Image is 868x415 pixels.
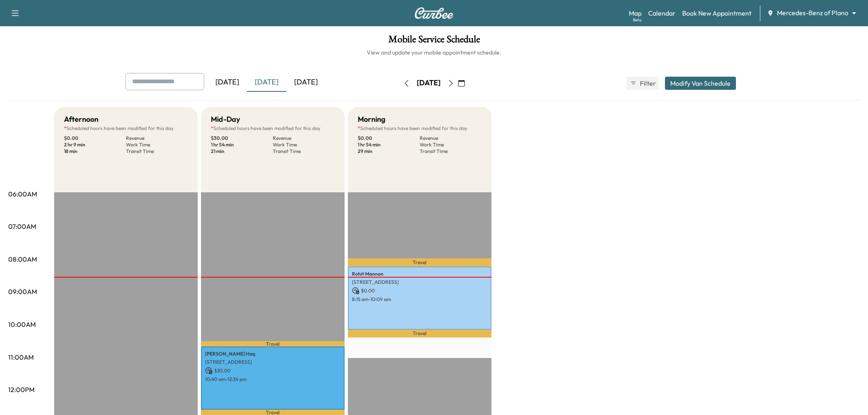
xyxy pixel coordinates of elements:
[682,8,752,18] a: Book New Appointment
[420,135,482,141] p: Revenue
[8,319,36,329] p: 10:00AM
[64,125,188,132] p: Scheduled hours have been modified for this day
[348,330,491,337] p: Travel
[286,73,326,92] div: [DATE]
[8,34,860,48] h1: Mobile Service Schedule
[64,114,98,125] h5: Afternoon
[640,78,655,88] span: Filter
[358,125,482,132] p: Scheduled hours have been modified for this day
[8,385,34,394] p: 12:00PM
[420,141,482,148] p: Work Time
[358,148,420,155] p: 29 min
[8,48,860,57] h6: View and update your mobile appointment schedule.
[352,271,487,277] p: Rohit Mannan
[273,135,335,141] p: Revenue
[352,296,487,303] p: 8:15 am - 10:09 am
[273,148,335,155] p: Transit Time
[777,8,848,18] span: Mercedes-Benz of Plano
[8,189,37,199] p: 06:00AM
[665,77,736,90] button: Modify Van Schedule
[8,352,34,362] p: 11:00AM
[126,148,188,155] p: Transit Time
[420,148,482,155] p: Transit Time
[247,73,286,92] div: [DATE]
[8,221,36,231] p: 07:00AM
[348,258,491,267] p: Travel
[352,279,487,285] p: [STREET_ADDRESS]
[211,141,273,148] p: 1 hr 54 min
[648,8,676,18] a: Calendar
[8,287,37,296] p: 09:00AM
[64,135,126,141] p: $ 0.00
[211,148,273,155] p: 21 min
[64,148,126,155] p: 18 min
[633,17,642,23] div: Beta
[205,351,340,357] p: [PERSON_NAME] Haq
[211,114,240,125] h5: Mid-Day
[205,359,340,365] p: [STREET_ADDRESS]
[626,77,658,90] button: Filter
[201,341,345,347] p: Travel
[205,376,340,383] p: 10:40 am - 12:34 pm
[64,141,126,148] p: 2 hr 9 min
[126,135,188,141] p: Revenue
[358,141,420,148] p: 1 hr 54 min
[211,125,335,132] p: Scheduled hours have been modified for this day
[208,73,247,92] div: [DATE]
[126,141,188,148] p: Work Time
[8,254,37,264] p: 08:00AM
[352,287,487,294] p: $ 0.00
[629,8,642,18] a: MapBeta
[205,367,340,374] p: $ 30.00
[358,135,420,141] p: $ 0.00
[273,141,335,148] p: Work Time
[417,78,441,88] div: [DATE]
[414,7,454,19] img: Curbee Logo
[358,114,385,125] h5: Morning
[211,135,273,141] p: $ 30.00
